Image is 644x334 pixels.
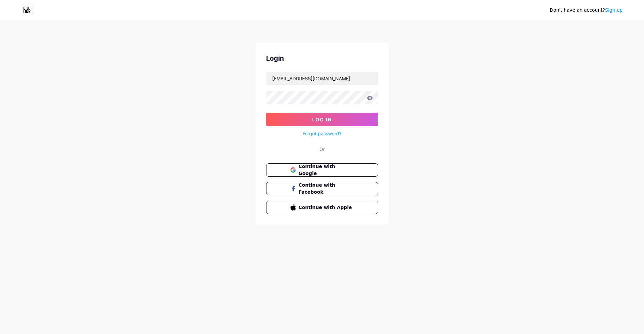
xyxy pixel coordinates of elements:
button: Log In [266,113,378,126]
div: Don't have an account? [550,7,623,14]
span: Log In [312,117,332,122]
span: Continue with Google [298,163,354,177]
button: Continue with Facebook [266,182,378,195]
button: Continue with Google [266,163,378,177]
span: Continue with Facebook [298,182,354,196]
span: Continue with Apple [298,204,354,211]
a: Forgot password? [302,130,342,137]
a: Sign up [605,7,623,13]
input: Username [266,72,378,85]
div: Or [319,146,325,153]
div: Login [266,53,378,63]
button: Continue with Apple [266,201,378,214]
